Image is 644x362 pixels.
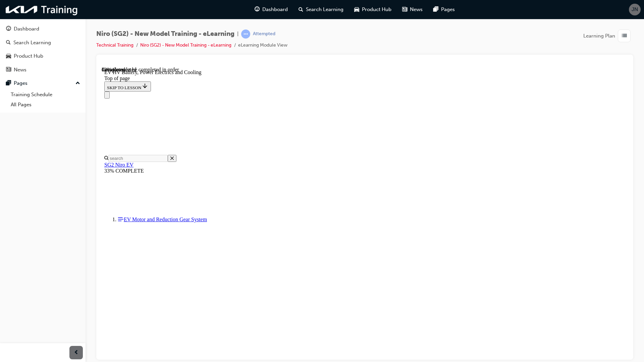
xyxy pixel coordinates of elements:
span: search-icon [299,5,303,14]
span: Learning Plan [583,32,615,40]
button: Close navigation menu [3,25,8,32]
button: JN [629,4,641,15]
span: Product Hub [362,6,391,13]
div: 33% COMPLETE [3,101,524,107]
a: All Pages [8,100,83,110]
span: car-icon [6,53,11,59]
div: EV HV Battery, Power Electrics and Cooling [3,3,524,9]
a: pages-iconPages [428,3,460,16]
span: news-icon [402,5,407,14]
span: search-icon [6,40,11,46]
a: Dashboard [3,23,83,35]
span: news-icon [6,67,11,73]
button: DashboardSearch LearningProduct HubNews [3,21,83,77]
div: News [14,66,26,74]
img: kia-training [3,3,80,16]
div: Pages [14,79,28,87]
span: SKIP TO LESSON [5,18,47,23]
span: list-icon [622,32,627,40]
a: Training Schedule [8,89,83,100]
div: Product Hub [14,52,43,60]
button: Learning Plan [583,29,633,42]
span: up-icon [75,79,80,88]
a: Search Learning [3,37,83,49]
a: search-iconSearch Learning [293,3,349,16]
div: Top of page [3,9,524,15]
a: SG2 Niro EV [3,95,32,101]
div: Search Learning [13,39,51,47]
input: Search [7,88,66,95]
span: learningRecordVerb_ATTEMPT-icon [241,29,250,39]
button: Pages [3,77,83,89]
span: News [410,6,423,13]
span: | [237,30,238,38]
span: Niro (SG2) - New Model Training - eLearning [96,30,234,38]
span: guage-icon [6,26,11,32]
a: car-iconProduct Hub [349,3,397,16]
a: news-iconNews [397,3,428,16]
span: car-icon [354,5,359,14]
span: prev-icon [74,349,79,357]
li: eLearning Module View [238,42,287,49]
a: guage-iconDashboard [249,3,293,16]
button: SKIP TO LESSON [3,15,49,25]
a: Niro (SG2) - New Model Training - eLearning [140,42,231,48]
div: Dashboard [14,25,39,33]
span: pages-icon [6,80,11,86]
div: Attempted [253,31,275,37]
span: Dashboard [262,6,288,13]
span: guage-icon [255,5,260,14]
span: JN [632,6,638,13]
a: News [3,64,83,76]
span: pages-icon [433,5,438,14]
span: Pages [441,6,455,13]
a: Product Hub [3,50,83,62]
a: Technical Training [96,42,133,48]
span: Search Learning [306,6,343,13]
